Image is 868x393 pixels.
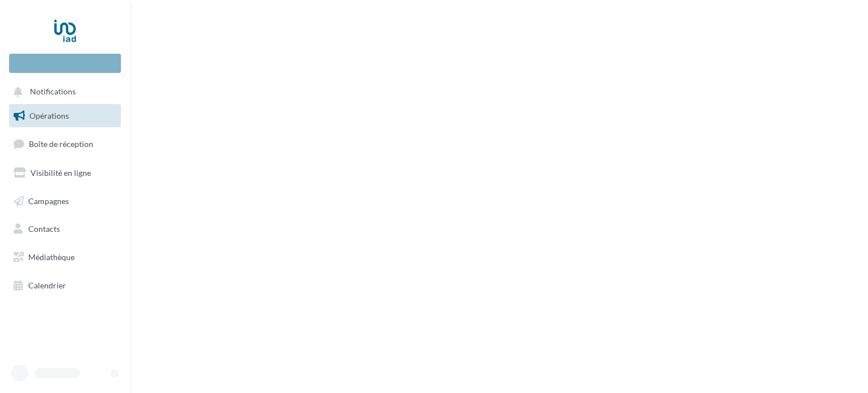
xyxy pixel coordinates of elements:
a: Contacts [7,217,123,241]
a: Visibilité en ligne [7,161,123,185]
a: Calendrier [7,274,123,297]
a: Opérations [7,104,123,128]
a: Campagnes [7,189,123,213]
span: Contacts [28,224,60,234]
div: Nouvelle campagne [9,54,121,73]
span: Médiathèque [28,252,75,262]
span: Boîte de réception [29,139,93,149]
span: Campagnes [28,196,69,205]
span: Opérations [29,111,69,120]
span: Calendrier [28,280,66,290]
a: Boîte de réception [7,132,123,156]
span: Visibilité en ligne [31,168,91,178]
a: Médiathèque [7,245,123,269]
span: Notifications [30,87,76,97]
